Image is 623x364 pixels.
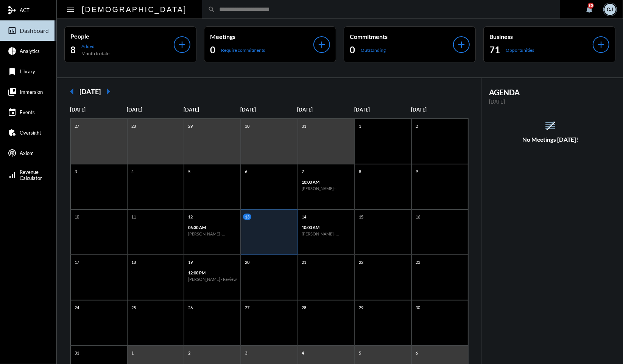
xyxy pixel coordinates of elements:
[357,350,363,356] p: 5
[186,214,195,220] p: 12
[354,107,411,113] p: [DATE]
[302,231,350,236] h6: [PERSON_NAME] - Possibility
[414,259,422,265] p: 23
[129,259,138,265] p: 18
[79,87,101,96] h2: [DATE]
[357,123,363,129] p: 1
[73,168,79,175] p: 3
[350,33,453,40] p: Commitments
[20,130,41,136] span: Oversight
[186,168,192,175] p: 5
[210,33,313,40] p: Meetings
[129,304,138,311] p: 25
[101,84,116,99] mat-icon: arrow_right
[411,107,468,113] p: [DATE]
[350,44,355,56] h2: 0
[70,44,76,56] h2: 8
[20,150,34,156] span: Axiom
[300,214,308,220] p: 14
[414,214,422,220] p: 16
[243,259,251,265] p: 20
[186,123,195,129] p: 29
[361,47,386,53] p: Outstanding
[414,123,420,129] p: 2
[64,84,79,99] mat-icon: arrow_left
[300,350,306,356] p: 4
[302,186,350,191] h6: [PERSON_NAME] - Possibility
[20,89,43,95] span: Immersion
[357,214,365,220] p: 15
[596,39,606,50] mat-icon: add
[8,128,17,137] mat-icon: admin_panel_settings
[188,270,237,275] p: 12:00 PM
[357,304,365,311] p: 29
[8,170,17,180] mat-icon: signal_cellular_alt
[188,225,237,230] p: 06:30 AM
[20,68,35,74] span: Library
[8,46,17,56] mat-icon: pie_chart
[8,149,17,158] mat-icon: podcasts
[243,123,251,129] p: 30
[8,108,17,117] mat-icon: event
[129,168,136,175] p: 4
[588,3,594,9] div: 35
[302,180,350,184] p: 10:00 AM
[73,123,81,129] p: 27
[184,107,240,113] p: [DATE]
[73,214,81,220] p: 10
[489,99,612,105] p: [DATE]
[70,33,174,40] p: People
[8,26,17,35] mat-icon: insert_chart_outlined
[489,44,500,56] h2: 71
[20,7,30,13] span: ACT
[20,48,40,54] span: Analytics
[63,2,78,17] button: Toggle sidenav
[129,350,136,356] p: 1
[243,168,249,175] p: 6
[300,123,308,129] p: 31
[73,350,81,356] p: 31
[73,259,81,265] p: 17
[66,5,75,14] mat-icon: Side nav toggle icon
[506,47,534,53] p: Opportunities
[481,136,619,143] h5: No Meetings [DATE]!
[208,6,215,13] mat-icon: search
[297,107,354,113] p: [DATE]
[240,107,297,113] p: [DATE]
[20,109,35,115] span: Events
[489,88,612,97] h2: AGENDA
[82,3,187,15] h2: [DEMOGRAPHIC_DATA]
[186,350,192,356] p: 2
[129,123,138,129] p: 28
[302,225,350,230] p: 10:00 AM
[544,119,557,132] mat-icon: reorder
[585,5,594,14] mat-icon: notifications
[243,350,249,356] p: 3
[8,6,17,15] mat-icon: mediation
[604,4,616,15] div: CJ
[300,304,308,311] p: 28
[357,168,363,175] p: 8
[20,169,42,181] span: Revenue Calculator
[186,259,195,265] p: 19
[221,47,265,53] p: Require commitments
[414,350,420,356] p: 6
[414,168,420,175] p: 9
[300,168,306,175] p: 7
[8,87,17,96] mat-icon: collections_bookmark
[177,39,187,50] mat-icon: add
[188,277,237,282] h6: [PERSON_NAME] - Review
[20,27,49,34] span: Dashboard
[8,67,17,76] mat-icon: bookmark
[489,33,593,40] p: Business
[127,107,184,113] p: [DATE]
[73,304,81,311] p: 24
[210,44,215,56] h2: 0
[243,304,251,311] p: 27
[357,259,365,265] p: 22
[414,304,422,311] p: 30
[70,107,127,113] p: [DATE]
[186,304,195,311] p: 26
[129,214,138,220] p: 11
[456,39,467,50] mat-icon: add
